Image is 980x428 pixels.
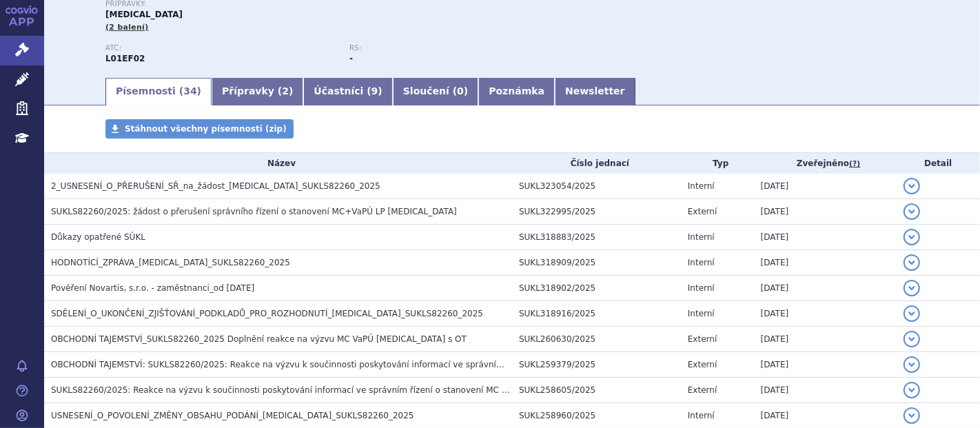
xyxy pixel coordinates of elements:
[904,178,920,194] button: detail
[105,23,149,32] span: (2 balení)
[688,258,715,267] span: Interní
[904,280,920,296] button: detail
[478,78,555,105] a: Poznámka
[512,225,681,250] td: SUKL318883/2025
[512,352,681,378] td: SUKL259379/2025
[904,229,920,245] button: detail
[51,232,145,242] span: Důkazy opatřené SÚKL
[512,174,681,199] td: SUKL323054/2025
[897,153,980,174] th: Detail
[688,207,717,216] span: Externí
[512,153,681,174] th: Číslo jednací
[105,44,336,52] p: ATC:
[105,10,183,19] span: [MEDICAL_DATA]
[51,411,414,420] span: USNESENÍ_O_POVOLENÍ_ZMĚNY_OBSAHU_PODÁNÍ_KISQALI_SUKLS82260_2025
[51,258,290,267] span: HODNOTÍCÍ_ZPRÁVA_KISQALI_SUKLS82260_2025
[904,356,920,373] button: detail
[904,305,920,322] button: detail
[904,407,920,424] button: detail
[393,78,478,105] a: Sloučení (0)
[105,119,294,139] a: Stáhnout všechny písemnosti (zip)
[303,78,392,105] a: Účastníci (9)
[512,276,681,301] td: SUKL318902/2025
[688,232,715,242] span: Interní
[754,352,897,378] td: [DATE]
[512,250,681,276] td: SUKL318909/2025
[754,378,897,403] td: [DATE]
[555,78,635,105] a: Newsletter
[754,199,897,225] td: [DATE]
[754,276,897,301] td: [DATE]
[754,301,897,327] td: [DATE]
[282,85,289,96] span: 2
[688,309,715,318] span: Interní
[688,385,717,395] span: Externí
[512,327,681,352] td: SUKL260630/2025
[44,153,512,174] th: Název
[849,159,860,169] abbr: (?)
[51,181,380,191] span: 2_USNESENÍ_O_PŘERUŠENÍ_SŘ_na_žádost_KISQALI_SUKLS82260_2025
[51,283,254,293] span: Pověření Novartis, s.r.o. - zaměstnanci_od 12.3.2025
[688,181,715,191] span: Interní
[51,334,467,344] span: OBCHODNÍ TAJEMSTVÍ_SUKLS82260_2025 Doplnění reakce na výzvu MC VaPÚ Kisqali s OT
[754,153,897,174] th: Zveřejněno
[512,199,681,225] td: SUKL322995/2025
[212,78,303,105] a: Přípravky (2)
[688,360,717,369] span: Externí
[349,54,353,63] strong: -
[51,309,483,318] span: SDĚLENÍ_O_UKONČENÍ_ZJIŠŤOVÁNÍ_PODKLADŮ_PRO_ROZHODNUTÍ_KISQALI_SUKLS82260_2025
[51,207,457,216] span: SUKLS82260/2025: žádost o přerušení správního řízení o stanovení MC+VaPÚ LP Kisqali
[512,301,681,327] td: SUKL318916/2025
[688,411,715,420] span: Interní
[688,283,715,293] span: Interní
[371,85,378,96] span: 9
[754,225,897,250] td: [DATE]
[105,78,212,105] a: Písemnosti (34)
[105,54,145,63] strong: RIBOCIKLIB
[681,153,754,174] th: Typ
[183,85,196,96] span: 34
[51,385,825,395] span: SUKLS82260/2025: Reakce na výzvu k součinnosti poskytování informací ve správním řízení o stanove...
[688,334,717,344] span: Externí
[904,331,920,347] button: detail
[512,378,681,403] td: SUKL258605/2025
[904,382,920,398] button: detail
[349,44,580,52] p: RS:
[125,124,287,134] span: Stáhnout všechny písemnosti (zip)
[51,360,921,369] span: OBCHODNÍ TAJEMSTVÍ: SUKLS82260/2025: Reakce na výzvu k součinnosti poskytování informací ve správ...
[904,203,920,220] button: detail
[754,327,897,352] td: [DATE]
[904,254,920,271] button: detail
[457,85,464,96] span: 0
[754,174,897,199] td: [DATE]
[754,250,897,276] td: [DATE]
